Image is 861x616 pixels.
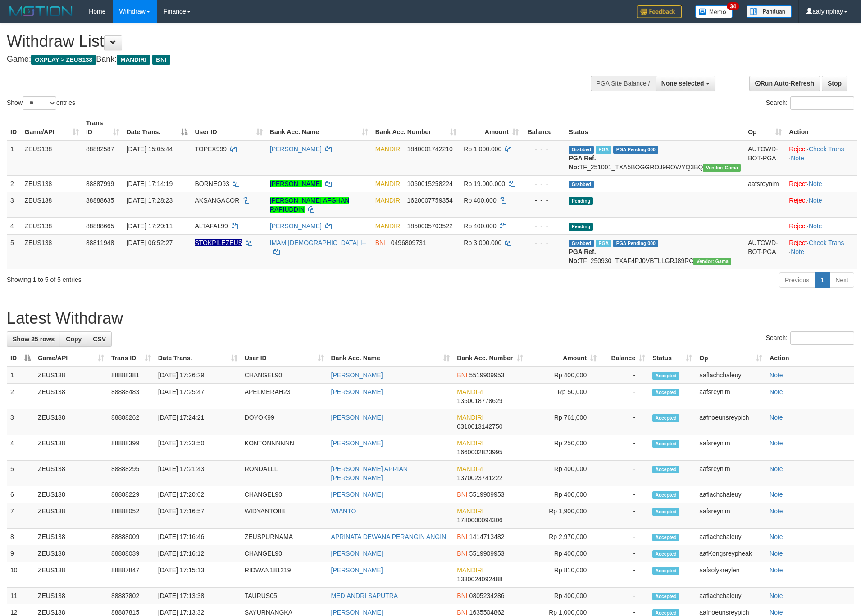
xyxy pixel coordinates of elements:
[86,222,114,230] span: 88888665
[779,272,815,288] a: Previous
[7,545,34,562] td: 9
[457,474,502,481] span: Copy 1370023741222 to clipboard
[652,508,679,516] span: Accepted
[457,533,467,540] span: BNI
[375,222,402,230] span: MANDIRI
[108,588,155,604] td: 88887802
[270,145,322,153] a: [PERSON_NAME]
[31,55,96,65] span: OXPLAY > ZEUS138
[766,96,854,110] label: Search:
[790,331,854,345] input: Search:
[127,180,173,187] span: [DATE] 17:14:19
[695,5,733,18] img: Button%20Memo.svg
[127,197,173,204] span: [DATE] 17:28:23
[86,145,114,153] span: 88882587
[744,234,785,269] td: AUTOWD-BOT-PGA
[469,550,505,557] span: Copy 5519909953 to clipboard
[600,545,649,562] td: -
[331,371,383,379] a: [PERSON_NAME]
[526,196,562,205] div: - - -
[93,335,106,343] span: CSV
[13,335,55,343] span: Show 25 rows
[123,115,191,140] th: Date Trans.: activate to sort column descending
[152,55,170,65] span: BNI
[7,461,34,486] td: 5
[785,217,857,234] td: ·
[696,384,766,409] td: aafsreynim
[652,567,679,575] span: Accepted
[108,545,155,562] td: 88888039
[527,503,600,529] td: Rp 1,900,000
[34,435,108,461] td: ZEUS138
[34,588,108,604] td: ZEUS138
[749,76,820,91] a: Run Auto-Refresh
[23,96,56,110] select: Showentries
[7,367,34,384] td: 1
[108,562,155,588] td: 88887847
[600,529,649,545] td: -
[7,588,34,604] td: 11
[34,350,108,367] th: Game/API: activate to sort column ascending
[7,5,75,18] img: MOTION_logo.png
[770,388,783,395] a: Note
[7,272,352,284] div: Showing 1 to 5 of 5 entries
[569,181,594,188] span: Grabbed
[457,448,502,456] span: Copy 1660002823995 to clipboard
[569,197,593,205] span: Pending
[457,465,483,472] span: MANDIRI
[108,529,155,545] td: 88888009
[527,486,600,503] td: Rp 400,000
[789,239,807,246] a: Reject
[464,180,505,187] span: Rp 19.000.000
[331,439,383,447] a: [PERSON_NAME]
[652,593,679,600] span: Accepted
[457,397,502,404] span: Copy 1350018778629 to clipboard
[696,409,766,435] td: aafnoeunsreypich
[34,545,108,562] td: ZEUS138
[526,145,562,154] div: - - -
[770,592,783,599] a: Note
[464,145,501,153] span: Rp 1.000.000
[696,503,766,529] td: aafsreynim
[789,180,807,187] a: Reject
[785,140,857,176] td: · ·
[155,588,241,604] td: [DATE] 17:13:38
[789,145,807,153] a: Reject
[7,350,34,367] th: ID: activate to sort column descending
[809,145,844,153] a: Check Trans
[7,140,21,176] td: 1
[108,384,155,409] td: 88888483
[464,222,496,230] span: Rp 400.000
[457,566,483,574] span: MANDIRI
[195,222,228,230] span: ALTAFAL99
[108,409,155,435] td: 88888262
[652,550,679,558] span: Accepted
[569,240,594,247] span: Grabbed
[744,175,785,192] td: aafsreynim
[195,239,242,246] span: Nama rekening ada tanda titik/strip, harap diedit
[241,545,328,562] td: CHANGEL90
[785,175,857,192] td: ·
[7,435,34,461] td: 4
[600,435,649,461] td: -
[457,516,502,524] span: Copy 1780000094306 to clipboard
[331,533,446,540] a: APRINATA DEWANA PERANGIN ANGIN
[375,197,402,204] span: MANDIRI
[789,222,807,230] a: Reject
[809,197,822,204] a: Note
[108,486,155,503] td: 88888229
[469,609,505,616] span: Copy 1635504862 to clipboard
[7,331,60,347] a: Show 25 rows
[155,486,241,503] td: [DATE] 17:20:02
[108,435,155,461] td: 88888399
[460,115,522,140] th: Amount: activate to sort column ascending
[7,55,565,64] h4: Game: Bank:
[527,588,600,604] td: Rp 400,000
[457,388,483,395] span: MANDIRI
[21,140,83,176] td: ZEUS138
[829,272,854,288] a: Next
[457,371,467,379] span: BNI
[155,350,241,367] th: Date Trans.: activate to sort column ascending
[652,534,679,541] span: Accepted
[331,414,383,421] a: [PERSON_NAME]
